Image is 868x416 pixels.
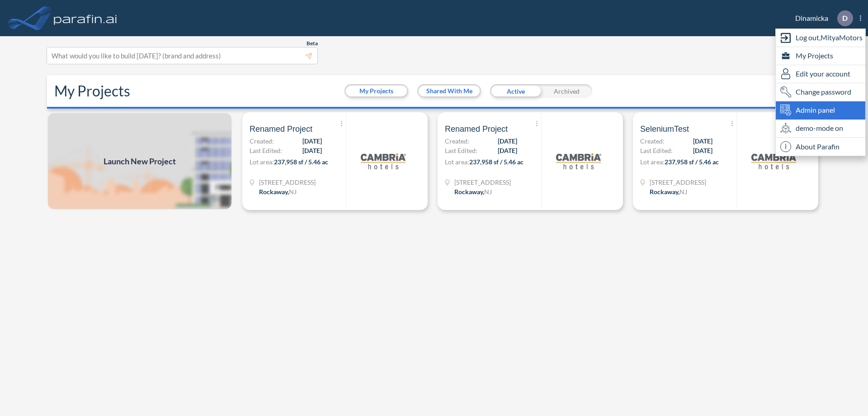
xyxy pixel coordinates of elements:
[796,86,851,97] span: Change password
[796,32,863,43] span: Log out, MityaMotors
[640,146,673,155] span: Last Edited:
[693,136,712,146] span: [DATE]
[47,112,232,210] img: add
[650,177,706,187] span: 321 Mt Hope Ave
[796,50,833,61] span: My Projects
[776,120,865,138] div: demo-mode on
[250,146,282,155] span: Last Edited:
[665,158,719,166] span: 237,958 sf / 5.46 ac
[776,101,865,120] div: Admin panel
[54,82,130,100] h2: My Projects
[259,187,297,196] div: Rockaway, NJ
[842,14,848,22] p: D
[47,112,232,210] a: Launch New Project
[445,158,469,166] span: Lot area:
[274,158,328,166] span: 237,958 sf / 5.46 ac
[796,141,840,152] span: About Parafin
[454,187,492,196] div: Rockaway, NJ
[776,47,865,65] div: My Projects
[445,136,469,146] span: Created:
[498,136,517,146] span: [DATE]
[346,86,407,96] button: My Projects
[556,139,601,184] img: logo
[454,188,484,196] span: Rockaway ,
[796,123,843,134] span: demo-mode on
[796,105,835,115] span: Admin panel
[650,188,679,196] span: Rockaway ,
[484,188,492,196] span: NJ
[250,136,274,146] span: Created:
[751,139,797,184] img: logo
[419,86,480,96] button: Shared With Me
[498,146,517,155] span: [DATE]
[776,65,865,83] div: Edit user
[776,138,865,156] div: About Parafin
[490,84,541,98] div: Active
[780,141,791,152] span: i
[640,136,665,146] span: Created:
[776,29,865,47] div: Log out
[454,177,511,187] span: 321 Mt Hope Ave
[307,40,318,47] span: Beta
[302,146,322,155] span: [DATE]
[469,158,524,166] span: 237,958 sf / 5.46 ac
[679,188,687,196] span: NJ
[289,188,297,196] span: NJ
[250,158,274,166] span: Lot area:
[796,68,850,79] span: Edit your account
[650,187,687,196] div: Rockaway, NJ
[445,124,508,134] span: Renamed Project
[259,177,316,187] span: 321 Mt Hope Ave
[104,155,176,167] span: Launch New Project
[693,146,712,155] span: [DATE]
[52,9,119,27] img: logo
[445,146,477,155] span: Last Edited:
[541,84,592,98] div: Archived
[782,10,861,26] div: Dinamicka
[640,124,689,134] span: SeleniumTest
[776,83,865,101] div: Change password
[259,188,289,196] span: Rockaway ,
[640,158,665,166] span: Lot area:
[361,139,406,184] img: logo
[302,136,322,146] span: [DATE]
[250,124,312,134] span: Renamed Project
